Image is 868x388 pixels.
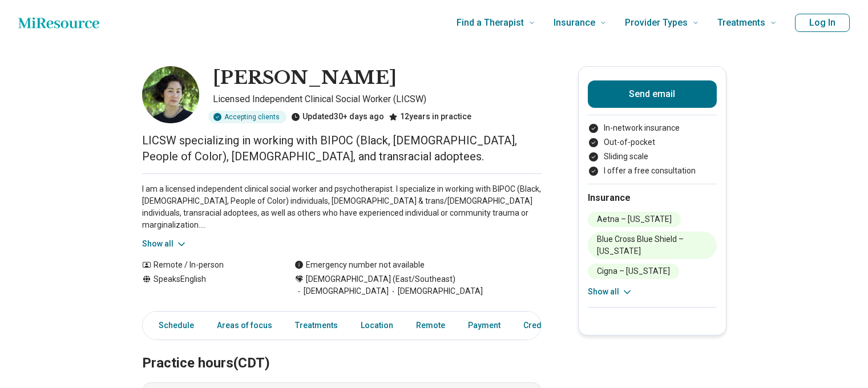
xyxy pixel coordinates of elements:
a: Schedule [145,314,201,337]
a: Remote [409,314,452,337]
ul: Payment options [588,122,717,177]
a: Location [354,314,400,337]
a: Areas of focus [210,314,279,337]
div: Accepting clients [208,111,286,123]
li: Out-of-pocket [588,136,717,148]
div: Remote / In-person [142,259,272,271]
li: Cigna – [US_STATE] [588,264,679,279]
span: [DEMOGRAPHIC_DATA] (East/Southeast) [306,273,455,285]
li: Aetna – [US_STATE] [588,212,681,227]
li: Blue Cross Blue Shield – [US_STATE] [588,232,717,259]
span: Provider Types [625,15,688,31]
h2: Practice hours (CDT) [142,326,542,373]
span: Treatments [717,15,765,31]
a: Home page [18,11,99,34]
a: Treatments [288,314,345,337]
div: Speaks English [142,273,272,297]
li: I offer a free consultation [588,165,717,177]
a: Payment [461,314,507,337]
h2: Insurance [588,191,717,205]
div: Emergency number not available [294,259,425,271]
h1: [PERSON_NAME] [213,66,397,90]
span: [DEMOGRAPHIC_DATA] [294,285,389,297]
a: Credentials [516,314,580,337]
span: [DEMOGRAPHIC_DATA] [389,285,483,297]
p: Licensed Independent Clinical Social Worker (LICSW) [213,92,542,106]
button: Show all [142,238,187,250]
button: Show all [588,286,633,298]
li: In-network insurance [588,122,717,134]
div: 12 years in practice [389,111,471,123]
div: Updated 30+ days ago [291,111,384,123]
button: Log In [795,14,850,32]
img: Julie Koch, Licensed Independent Clinical Social Worker (LICSW) [142,66,199,123]
p: LICSW specializing in working with BIPOC (Black, [DEMOGRAPHIC_DATA], People of Color), [DEMOGRAPH... [142,132,542,164]
p: I am a licensed independent clinical social worker and psychotherapist. I specialize in working w... [142,183,542,231]
button: Send email [588,80,717,108]
span: Find a Therapist [457,15,524,31]
span: Insurance [554,15,595,31]
li: Sliding scale [588,151,717,163]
